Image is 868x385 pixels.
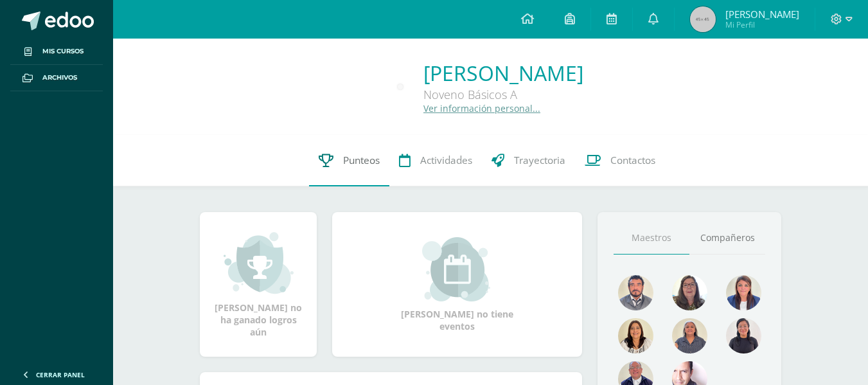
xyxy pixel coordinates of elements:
img: achievement_small.png [224,231,294,295]
a: Mis cursos [10,39,103,65]
span: Actividades [420,154,472,167]
a: Ver información personal... [423,102,540,114]
img: 041e67bb1815648f1c28e9f895bf2be1.png [726,318,761,354]
a: Contactos [575,135,665,186]
a: Archivos [10,65,103,91]
img: a4871f238fc6f9e1d7ed418e21754428.png [672,275,707,310]
span: Trayectoria [514,154,565,167]
span: Archivos [42,73,77,83]
img: 8f3bf19539481b212b8ab3c0cdc72ac6.png [672,318,707,354]
a: Actividades [389,135,482,186]
a: Punteos [309,135,389,186]
span: Mi Perfil [725,19,799,30]
span: Cerrar panel [36,370,85,379]
div: [PERSON_NAME] no ha ganado logros aún [213,231,304,338]
img: 45x45 [690,6,716,32]
a: Maestros [614,222,689,255]
span: Contactos [610,154,655,167]
img: event_small.png [422,237,492,301]
div: [PERSON_NAME] no tiene eventos [393,237,522,332]
span: Punteos [343,154,380,167]
a: Trayectoria [482,135,575,186]
span: Mis cursos [42,46,84,57]
img: 876c69fb502899f7a2bc55a9ba2fa0e7.png [618,318,653,354]
span: [PERSON_NAME] [725,8,799,21]
a: Compañeros [689,222,765,255]
img: bd51737d0f7db0a37ff170fbd9075162.png [618,275,653,310]
img: aefa6dbabf641819c41d1760b7b82962.png [726,275,761,310]
div: Noveno Básicos A [423,87,583,102]
a: [PERSON_NAME] [423,59,583,87]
